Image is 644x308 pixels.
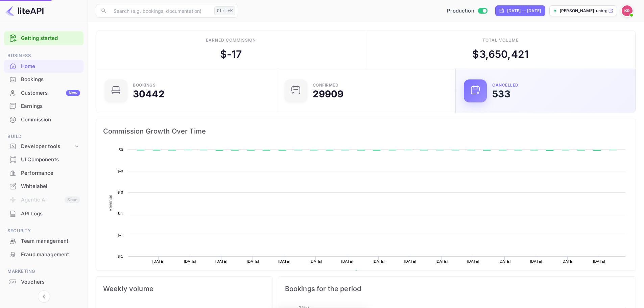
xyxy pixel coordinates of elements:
a: Whitelabel [4,180,84,192]
div: Bookings [4,73,84,86]
div: Fraud management [4,248,84,261]
div: CustomersNew [4,87,84,100]
span: Build [4,133,84,140]
text: [DATE] [530,259,542,263]
div: Whitelabel [21,183,80,190]
a: Performance [4,167,84,179]
div: $ 3,650,421 [472,47,529,62]
a: Commission [4,113,84,126]
a: CustomersNew [4,87,84,99]
a: UI Components [4,153,84,166]
span: Production [447,7,474,15]
div: Click to change the date range period [495,5,545,16]
div: 29909 [313,89,344,99]
div: Home [4,60,84,73]
div: 533 [492,89,510,99]
a: Team management [4,235,84,247]
div: UI Components [21,156,80,164]
div: Developer tools [21,143,73,150]
span: Marketing [4,268,84,275]
div: $ -17 [220,47,242,62]
div: Total volume [482,37,519,43]
text: $-0 [118,169,123,173]
span: Commission Growth Over Time [103,126,629,137]
a: Bookings [4,73,84,86]
a: Vouchers [4,276,84,288]
text: Revenue [108,195,113,211]
div: Bookings [133,83,156,87]
div: Commission [4,113,84,126]
div: CANCELLED [492,83,519,87]
div: Earned commission [206,37,256,43]
span: Security [4,227,84,235]
text: [DATE] [341,259,353,263]
text: [DATE] [152,259,165,263]
text: [DATE] [247,259,259,263]
img: Kobus Roux [622,5,633,16]
text: $-1 [118,212,123,216]
text: [DATE] [184,259,196,263]
span: Bookings for the period [285,283,629,294]
text: $-1 [118,233,123,237]
img: LiteAPI logo [5,5,44,16]
div: New [66,90,80,96]
text: $-0 [118,190,123,194]
div: Getting started [4,31,84,45]
div: Earnings [4,100,84,113]
div: API Logs [4,207,84,220]
div: Performance [21,169,80,177]
button: Collapse navigation [38,290,50,303]
div: API Logs [21,210,80,218]
div: Switch to Sandbox mode [444,7,490,15]
a: Home [4,60,84,72]
p: [PERSON_NAME]-unbrg.[PERSON_NAME]... [560,8,607,14]
div: Performance [4,167,84,180]
a: Getting started [21,34,80,42]
div: Home [21,63,80,70]
text: [DATE] [373,259,385,263]
div: Bookings [21,76,80,84]
text: $-1 [118,254,123,258]
div: Developer tools [4,141,84,152]
div: [DATE] — [DATE] [507,8,541,14]
text: [DATE] [310,259,322,263]
a: Fraud management [4,248,84,261]
span: Business [4,52,84,60]
text: [DATE] [467,259,479,263]
div: Customers [21,89,80,97]
text: [DATE] [562,259,574,263]
input: Search (e.g. bookings, documentation) [110,4,212,18]
div: 30442 [133,89,165,99]
div: Team management [21,237,80,245]
text: [DATE] [404,259,416,263]
div: Vouchers [21,278,80,286]
div: Whitelabel [4,180,84,193]
div: Ctrl+K [214,6,235,15]
text: [DATE] [499,259,511,263]
text: [DATE] [215,259,228,263]
div: Confirmed [313,83,339,87]
div: Fraud management [21,251,80,259]
a: API Logs [4,207,84,220]
div: Earnings [21,102,80,110]
div: Vouchers [4,276,84,289]
a: Earnings [4,100,84,112]
text: Revenue [361,270,378,275]
span: Weekly volume [103,283,265,294]
text: $0 [119,148,123,152]
div: Team management [4,235,84,248]
div: Commission [21,116,80,124]
text: [DATE] [593,259,605,263]
text: [DATE] [278,259,290,263]
text: [DATE] [436,259,448,263]
div: UI Components [4,153,84,166]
